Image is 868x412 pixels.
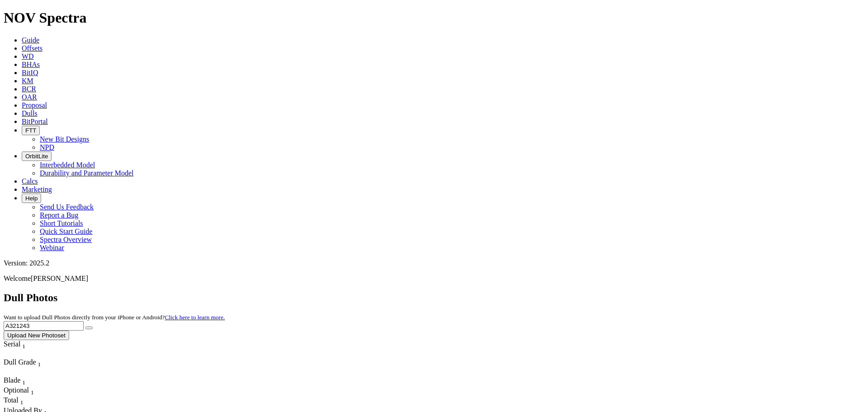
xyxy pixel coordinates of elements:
h2: Dull Photos [4,292,864,304]
a: BitPortal [22,118,48,125]
span: Sort None [20,396,24,404]
a: Durability and Parameter Model [40,169,134,177]
span: Help [25,195,38,202]
sub: 1 [22,343,25,350]
a: BCR [22,85,36,93]
div: Sort None [4,358,67,376]
a: BHAs [22,61,40,68]
a: Webinar [40,244,64,251]
span: Serial [4,340,20,348]
div: Optional Sort None [4,386,35,396]
a: New Bit Designs [40,135,89,143]
span: Dull Grade [4,358,36,366]
div: Sort None [4,340,42,358]
h1: NOV Spectra [4,9,864,26]
div: Version: 2025.2 [4,259,864,267]
a: WD [22,52,34,60]
div: Dull Grade Sort None [4,358,67,368]
a: Quick Start Guide [40,227,92,235]
a: OAR [22,93,37,101]
div: Sort None [4,396,35,406]
div: Column Menu [4,368,67,376]
div: Sort None [4,376,35,386]
a: BitIQ [22,69,38,76]
button: OrbitLite [22,152,52,161]
span: Optional [4,386,29,394]
a: Report a Bug [40,211,78,219]
a: Calcs [22,177,38,185]
span: Sort None [22,340,25,348]
span: FTT [25,127,36,134]
span: OrbitLite [25,153,48,160]
a: Proposal [22,101,47,109]
input: Search Serial Number [4,321,84,331]
a: Marketing [22,185,52,193]
a: Guide [22,36,39,44]
a: Short Tutorials [40,219,83,227]
sub: 1 [31,389,34,396]
button: FTT [22,126,40,135]
span: Blade [4,376,20,384]
sub: 1 [22,379,25,386]
sub: 1 [38,361,41,368]
small: Want to upload Dull Photos directly from your iPhone or Android? [4,314,225,321]
a: Send Us Feedback [40,203,94,211]
button: Upload New Photoset [4,331,69,340]
a: NPD [40,143,54,151]
div: Blade Sort None [4,376,35,386]
a: Offsets [22,44,42,52]
a: Dulls [22,109,38,117]
a: Spectra Overview [40,236,92,243]
span: [PERSON_NAME] [31,275,88,282]
button: Help [22,194,41,203]
a: Click here to learn more. [165,314,225,321]
p: Welcome [4,275,864,283]
sub: 1 [20,399,24,406]
span: Sort None [22,376,25,384]
div: Serial Sort None [4,340,42,350]
a: KM [22,77,33,85]
span: Sort None [38,358,41,366]
div: Sort None [4,386,35,396]
div: Total Sort None [4,396,35,406]
span: Total [4,396,19,404]
a: Interbedded Model [40,161,95,169]
span: Sort None [31,386,34,394]
div: Column Menu [4,350,42,358]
